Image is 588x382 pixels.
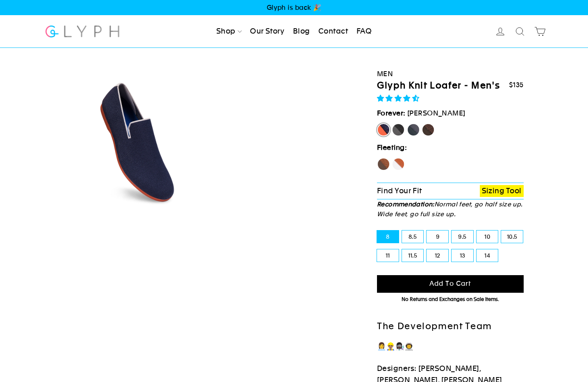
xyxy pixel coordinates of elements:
[422,123,435,136] label: Mustang
[377,201,434,208] strong: Recommendation:
[377,143,407,151] strong: Fleeting:
[377,341,524,353] p: 👩‍💼👷🏽‍♂️👩🏿‍🔬👨‍🚀
[377,321,524,332] h2: The Development Team
[353,23,375,41] a: FAQ
[402,231,424,243] label: 8.5
[377,158,390,171] label: Hawk
[377,275,524,293] button: Add to cart
[377,80,500,92] h1: Glyph Knit Loafer - Men's
[452,249,473,262] label: 13
[501,231,523,243] label: 10.5
[509,81,524,89] span: $135
[377,109,406,117] strong: Forever:
[315,23,351,41] a: Contact
[427,249,448,262] label: 12
[392,123,405,136] label: Panther
[407,109,465,117] span: [PERSON_NAME]
[377,68,524,79] div: Men
[68,72,208,212] img: Angle_6_0_3x_b7f751b4-e3dc-4a3c-b0c7-0aca56be0efa_800x.jpg
[213,23,375,41] ul: Primary
[407,123,420,136] label: Rhino
[377,186,422,195] span: Find Your Fit
[213,23,245,41] a: Shop
[377,199,524,219] p: Normal feet, go half size up. Wide feet, go full size up.
[290,23,313,41] a: Blog
[377,94,421,102] span: 4.73 stars
[392,158,405,171] label: Fox
[247,23,288,41] a: Our Story
[402,249,424,262] label: 11.5
[44,20,121,42] img: Glyph
[377,231,399,243] label: 8
[427,231,448,243] label: 9
[477,249,498,262] label: 14
[480,185,524,197] a: Sizing Tool
[429,280,471,287] span: Add to cart
[477,231,498,243] label: 10
[402,296,499,302] span: No Returns and Exchanges on Sale Items.
[377,249,399,262] label: 11
[377,123,390,136] label: [PERSON_NAME]
[452,231,473,243] label: 9.5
